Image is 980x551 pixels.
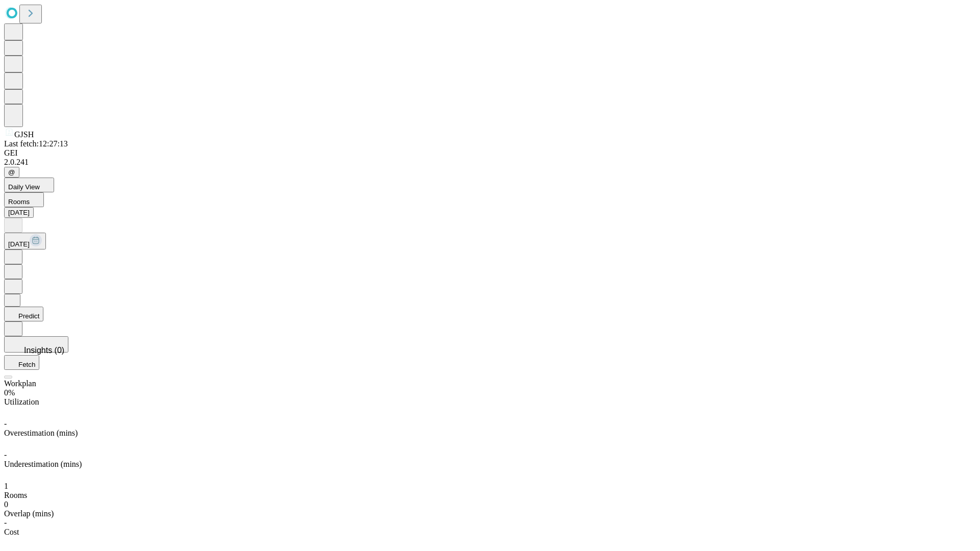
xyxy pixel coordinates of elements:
[14,130,34,139] span: GJSH
[4,355,39,370] button: Fetch
[4,528,19,536] span: Cost
[8,183,40,191] span: Daily View
[4,148,976,158] div: GEI
[8,240,30,248] span: [DATE]
[4,379,36,388] span: Workplan
[4,500,8,509] span: 0
[8,168,15,176] span: @
[4,518,7,527] span: -
[4,388,15,397] span: 0%
[4,139,68,148] span: Last fetch: 12:27:13
[4,460,82,468] span: Underestimation (mins)
[4,509,54,518] span: Overlap (mins)
[4,167,19,178] button: @
[4,397,39,406] span: Utilization
[4,419,7,428] span: -
[4,158,976,167] div: 2.0.241
[4,482,8,490] span: 1
[4,450,7,459] span: -
[4,178,54,192] button: Daily View
[4,491,27,499] span: Rooms
[4,429,78,437] span: Overestimation (mins)
[4,233,46,249] button: [DATE]
[8,198,30,206] span: Rooms
[4,307,43,321] button: Predict
[24,346,64,355] span: Insights (0)
[4,336,68,353] button: Insights (0)
[4,207,34,218] button: [DATE]
[4,192,44,207] button: Rooms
